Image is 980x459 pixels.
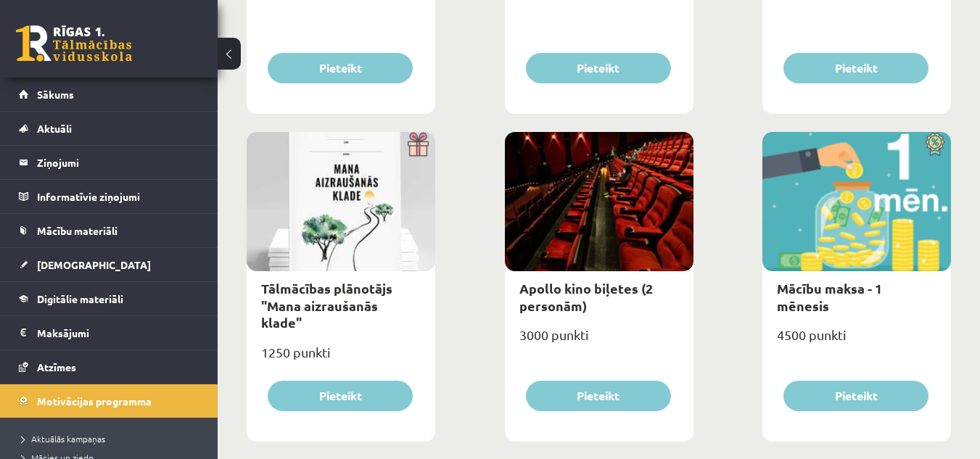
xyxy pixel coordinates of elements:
[19,248,199,281] a: [DEMOGRAPHIC_DATA]
[783,53,928,83] button: Pieteikt
[37,360,76,373] span: Atzīmes
[261,280,392,331] a: Tālmācības plānotājs "Mana aizraušanās klade"
[19,146,199,179] a: Ziņojumi
[22,432,203,445] a: Aktuālās kampaņas
[505,323,693,359] div: 3000 punkti
[37,88,74,101] span: Sākums
[37,224,118,237] span: Mācību materiāli
[19,384,199,418] a: Motivācijas programma
[19,180,199,213] a: Informatīvie ziņojumi
[19,78,199,111] a: Sākums
[526,53,671,83] button: Pieteikt
[22,433,105,444] span: Aktuālās kampaņas
[19,350,199,384] a: Atzīmes
[762,323,951,359] div: 4500 punkti
[918,132,951,157] img: Atlaide
[19,316,199,350] a: Maksājumi
[19,214,199,247] a: Mācību materiāli
[777,280,882,313] a: Mācību maksa - 1 mēnesis
[37,258,151,271] span: [DEMOGRAPHIC_DATA]
[519,280,653,313] a: Apollo kino biļetes (2 personām)
[19,112,199,145] a: Aktuāli
[783,381,928,411] button: Pieteikt
[37,146,199,179] legend: Ziņojumi
[247,340,435,376] div: 1250 punkti
[37,316,199,350] legend: Maksājumi
[37,292,123,305] span: Digitālie materiāli
[37,122,72,135] span: Aktuāli
[268,381,413,411] button: Pieteikt
[16,25,132,62] a: Rīgas 1. Tālmācības vidusskola
[526,381,671,411] button: Pieteikt
[37,394,152,408] span: Motivācijas programma
[403,132,435,157] img: Dāvana ar pārsteigumu
[19,282,199,315] a: Digitālie materiāli
[37,180,199,213] legend: Informatīvie ziņojumi
[268,53,413,83] button: Pieteikt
